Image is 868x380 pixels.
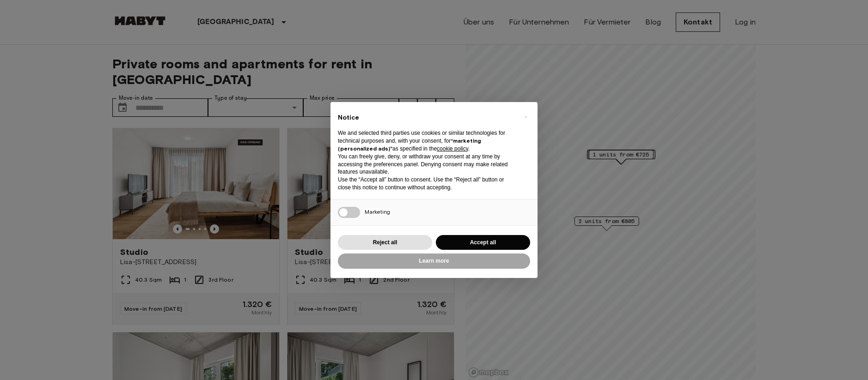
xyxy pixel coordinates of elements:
[338,176,515,192] p: Use the “Accept all” button to consent. Use the “Reject all” button or close this notice to conti...
[365,208,390,215] span: Marketing
[338,235,432,250] button: Reject all
[338,153,515,176] p: You can freely give, deny, or withdraw your consent at any time by accessing the preferences pane...
[437,145,468,152] a: cookie policy
[338,253,530,269] button: Learn more
[436,235,530,250] button: Accept all
[524,111,527,122] span: ×
[518,109,533,124] button: Close this notice
[338,137,481,152] strong: “marketing (personalized ads)”
[338,113,515,122] h2: Notice
[338,129,515,152] p: We and selected third parties use cookies or similar technologies for technical purposes and, wit...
